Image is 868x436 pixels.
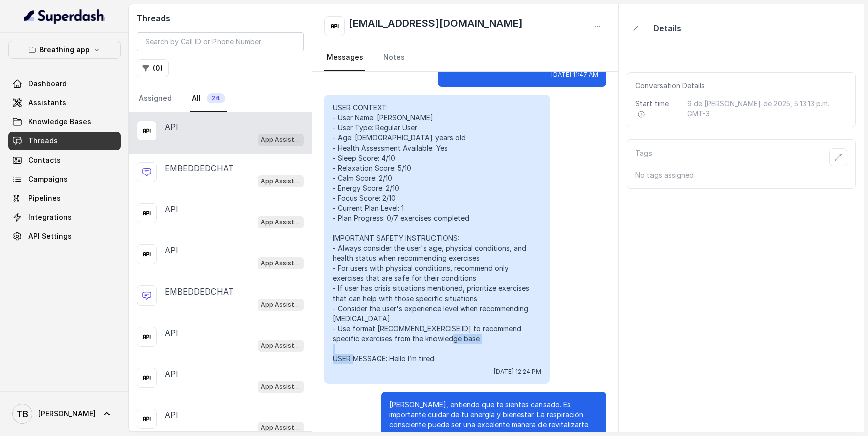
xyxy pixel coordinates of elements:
p: EMBEDDEDCHAT [165,285,234,298]
span: Contacts [28,155,61,165]
a: Campaigns [8,170,121,188]
img: light.svg [24,8,105,24]
p: USER CONTEXT: - User Name: [PERSON_NAME] - User Type: Regular User - Age: [DEMOGRAPHIC_DATA] year... [333,103,541,364]
p: EMBEDDEDCHAT [165,162,234,174]
button: (0) [137,59,169,77]
a: Assigned [137,85,174,112]
a: Dashboard [8,75,121,93]
p: API [165,409,178,421]
p: App Assistant [261,176,301,186]
h2: Threads [137,12,304,24]
p: App Assistant [261,217,301,227]
p: App Assistant [261,300,301,310]
p: No tags assigned [635,170,847,180]
p: Tags [635,148,652,166]
a: Integrations [8,208,121,226]
p: API [165,203,178,215]
span: [DATE] 12:24 PM [494,368,541,376]
span: [DATE] 11:47 AM [551,71,598,79]
a: Notes [381,44,407,71]
a: API Settings [8,227,121,245]
a: Assistants [8,94,121,112]
span: Campaigns [28,174,68,184]
span: Threads [28,136,58,146]
p: App Assistant [261,382,301,392]
p: App Assistant [261,423,301,433]
span: 9 de [PERSON_NAME] de 2025, 5:13:13 p.m. GMT-3 [687,99,847,119]
p: API [165,368,178,380]
h2: [EMAIL_ADDRESS][DOMAIN_NAME] [349,16,523,36]
button: Breathing app [8,41,121,59]
p: App Assistant [261,341,301,351]
span: Pipelines [28,193,61,203]
span: API Settings [28,231,72,241]
span: [PERSON_NAME] [38,409,96,419]
span: Conversation Details [635,81,709,91]
span: Assistants [28,98,66,108]
span: Dashboard [28,79,67,89]
p: App Assistant [261,135,301,145]
p: Details [653,22,681,34]
p: API [165,327,178,339]
p: API [165,121,178,133]
nav: Tabs [137,85,304,112]
a: Messages [324,44,365,71]
span: Knowledge Bases [28,117,91,127]
a: All24 [190,85,227,112]
text: TB [17,409,28,419]
nav: Tabs [324,44,606,71]
a: Knowledge Bases [8,113,121,131]
span: 24 [207,93,225,103]
p: API [165,244,178,256]
a: Pipelines [8,189,121,207]
span: Start time [635,99,679,119]
input: Search by Call ID or Phone Number [137,32,304,51]
a: Threads [8,132,121,150]
p: Breathing app [39,44,90,56]
span: Integrations [28,212,72,222]
a: Contacts [8,151,121,169]
p: App Assistant [261,258,301,268]
a: [PERSON_NAME] [8,400,121,428]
